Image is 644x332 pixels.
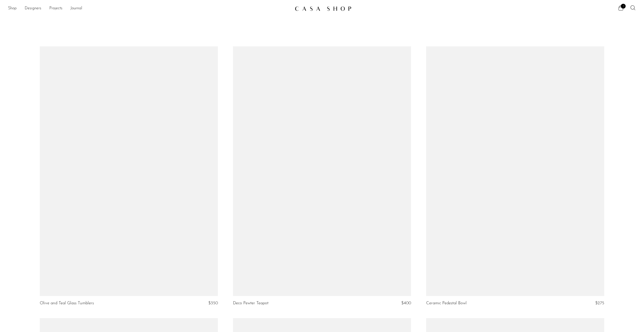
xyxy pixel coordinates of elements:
[595,301,604,305] span: $275
[8,5,17,12] a: Shop
[401,301,411,305] span: $400
[70,5,82,12] a: Journal
[233,301,268,306] a: Deco Pewter Teapot
[49,5,62,12] a: Projects
[25,5,41,12] a: Designers
[8,4,291,13] nav: Desktop navigation
[621,4,626,9] span: 1
[40,301,94,306] a: Olive and Teal Glass Tumblers
[8,4,291,13] ul: NEW HEADER MENU
[426,301,467,306] a: Ceramic Pedestal Bowl
[208,301,218,305] span: $350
